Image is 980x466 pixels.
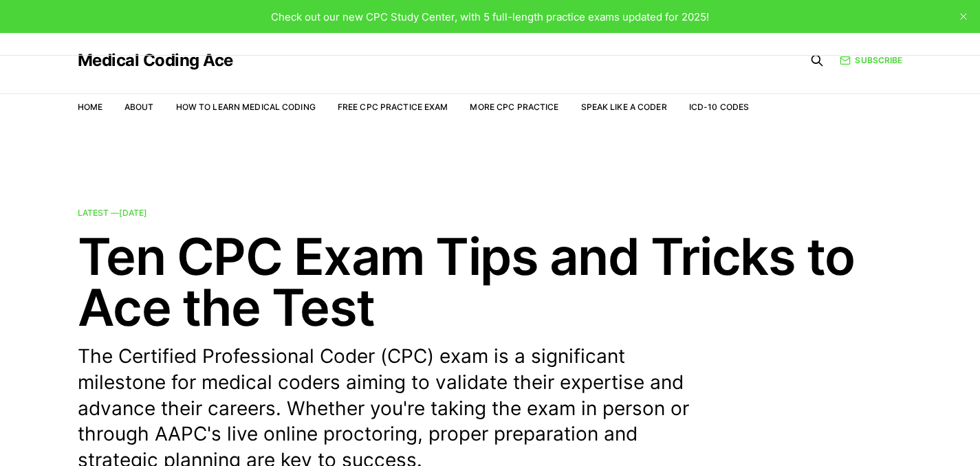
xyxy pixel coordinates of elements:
[78,231,903,333] h2: Ten CPC Exam Tips and Tricks to Ace the Test
[338,102,448,112] a: Free CPC Practice Exam
[176,102,316,112] a: How to Learn Medical Coding
[581,102,667,112] a: Speak Like a Coder
[78,102,102,112] a: Home
[124,102,154,112] a: About
[78,208,147,218] span: Latest —
[470,102,558,112] a: More CPC Practice
[119,208,147,218] time: [DATE]
[78,52,233,69] a: Medical Coding Ace
[840,54,902,67] a: Subscribe
[752,399,980,466] iframe: portal-trigger
[689,102,749,112] a: ICD-10 Codes
[952,5,974,27] button: close
[271,10,709,23] span: Check out our new CPC Study Center, with 5 full-length practice exams updated for 2025!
